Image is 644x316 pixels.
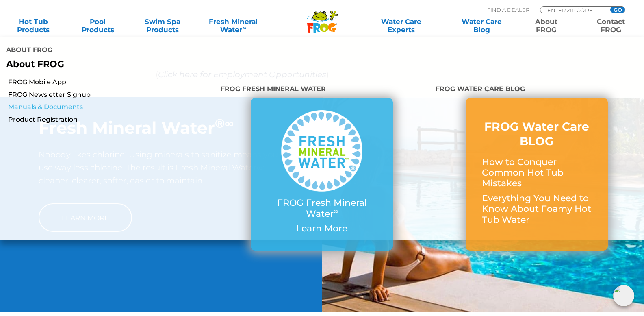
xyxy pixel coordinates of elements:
[8,102,215,111] a: Manuals & Documents
[8,115,215,124] a: Product Registration
[482,193,592,225] p: Everything You Need to Know About Foamy Hot Tub Water
[482,157,592,189] p: How to Conquer Common Hot Tub Mistakes
[137,17,188,34] a: Swim SpaProducts
[242,25,246,31] sup: ∞
[8,90,215,99] a: FROG Newsletter Signup
[8,78,215,87] a: FROG Mobile App
[457,17,507,34] a: Water CareBlog
[610,7,625,13] input: GO
[73,17,123,34] a: PoolProducts
[546,7,601,13] input: Zip Code Form
[221,82,423,98] h4: FROG Fresh Mineral Water
[482,119,592,149] h3: FROG Water Care BLOG
[6,43,316,59] h4: About FROG
[267,110,377,238] a: FROG Fresh Mineral Water∞ Learn More
[267,223,377,234] p: Learn More
[267,198,377,219] p: FROG Fresh Mineral Water
[6,59,64,70] b: About FROG
[482,119,592,229] a: FROG Water Care BLOG How to Conquer Common Hot Tub Mistakes Everything You Need to Know About Foa...
[334,207,338,215] sup: ∞
[521,17,571,34] a: AboutFROG
[360,17,442,34] a: Water CareExperts
[8,17,59,34] a: Hot TubProducts
[487,6,529,13] p: Find A Dealer
[613,285,634,306] img: openIcon
[436,82,638,98] h4: FROG Water Care BLOG
[202,17,265,34] a: Fresh MineralWater∞
[585,17,636,34] a: ContactFROG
